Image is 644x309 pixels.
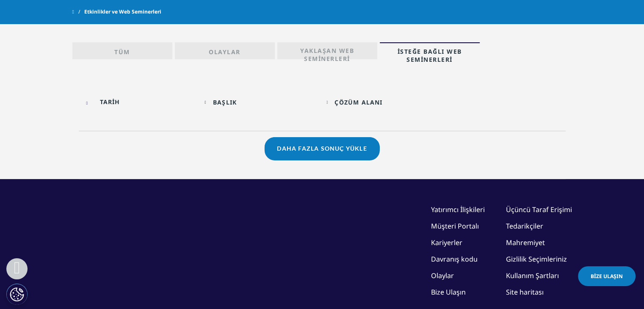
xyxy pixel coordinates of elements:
a: Site haritası [506,287,544,297]
font: İsteğe Bağlı Web Seminerleri [384,47,475,63]
div: Çözüm Alanı yönü. [334,98,382,106]
font: Bize Ulaşın [591,273,623,280]
a: Tüm [72,42,172,59]
a: Davranış kodu [431,254,478,264]
font: Yaklaşan Web Seminerleri [282,47,373,63]
a: Kullanım Şartları [506,271,559,280]
font: Tüm [114,48,130,56]
a: Yatırımcı İlişkileri [431,205,485,214]
div: Konu yönü. [213,98,237,106]
a: Daha Fazla Sonuç Yükle [264,137,379,159]
font: Çözüm Alanı [334,98,382,106]
a: Bize Ulaşın [431,287,466,297]
a: Olaylar [175,42,275,59]
a: Olaylar [431,271,454,280]
a: İsteğe Bağlı Web Seminerleri [380,42,480,59]
button: Tanımlama Bilgisi Ayarları [6,284,28,305]
a: Gizlilik Seçimleriniz [506,254,567,264]
a: Yaklaşan Web Seminerleri [277,42,377,59]
a: Mahremiyet [506,238,545,247]
font: Daha Fazla Sonuç Yükle [277,145,367,152]
font: Olaylar [209,48,240,56]
font: Etkinlikler ve Web Seminerleri [84,8,161,15]
a: Bize Ulaşın [578,266,636,286]
a: Müşteri Portalı [431,221,479,231]
a: Üçüncü Taraf Erişimi [506,205,572,214]
font: Başlık [213,98,237,106]
input: TARİH [83,92,196,111]
a: Kariyerler [431,238,462,247]
a: Tedarikçiler [506,221,543,231]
